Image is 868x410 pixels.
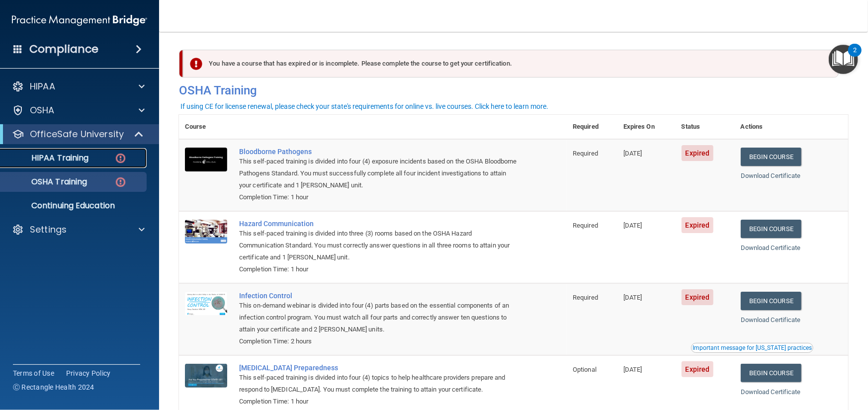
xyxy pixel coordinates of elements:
[573,150,598,157] span: Required
[179,83,848,97] h4: OSHA Training
[12,128,144,140] a: OfficeSafe University
[180,103,548,110] div: If using CE for license renewal, please check your state's requirements for online vs. live cours...
[239,300,517,335] div: This on-demand webinar is divided into four (4) parts based on the essential components of an inf...
[239,156,517,191] div: This self-paced training is divided into four (4) exposure incidents based on the OSHA Bloodborne...
[29,42,98,56] h4: Compliance
[853,50,857,63] div: 2
[183,50,839,78] div: You have a course that has expired or is incomplete. Please complete the course to get your certi...
[239,191,517,203] div: Completion Time: 1 hour
[114,152,127,164] img: danger-circle.6113f641.png
[239,335,517,347] div: Completion Time: 2 hours
[179,115,233,139] th: Course
[239,364,517,372] a: [MEDICAL_DATA] Preparedness
[13,382,94,392] span: Ⓒ Rectangle Health 2024
[30,224,67,236] p: Settings
[735,115,848,139] th: Actions
[12,10,147,30] img: PMB logo
[239,148,517,156] a: Bloodborne Pathogens
[829,45,858,74] button: Open Resource Center, 2 new notifications
[30,104,55,116] p: OSHA
[741,292,801,310] a: Begin Course
[239,396,517,408] div: Completion Time: 1 hour
[573,366,597,373] span: Optional
[573,222,598,229] span: Required
[12,81,145,92] a: HIPAA
[179,101,550,111] button: If using CE for license renewal, please check your state's requirements for online vs. live cours...
[239,263,517,275] div: Completion Time: 1 hour
[12,224,145,236] a: Settings
[13,368,54,378] a: Terms of Use
[676,115,735,139] th: Status
[623,294,642,301] span: [DATE]
[30,81,55,92] p: HIPAA
[6,177,87,187] p: OSHA Training
[239,228,517,263] div: This self-paced training is divided into three (3) rooms based on the OSHA Hazard Communication S...
[623,366,642,373] span: [DATE]
[617,115,676,139] th: Expires On
[6,153,88,163] p: HIPAA Training
[623,222,642,229] span: [DATE]
[573,294,598,301] span: Required
[239,220,517,228] a: Hazard Communication
[66,368,111,378] a: Privacy Policy
[567,115,617,139] th: Required
[12,104,145,116] a: OSHA
[682,145,714,161] span: Expired
[239,292,517,300] a: Infection Control
[741,220,801,238] a: Begin Course
[741,148,801,166] a: Begin Course
[682,217,714,233] span: Expired
[682,361,714,377] span: Expired
[190,58,202,70] img: exclamation-circle-solid-danger.72ef9ffc.png
[691,343,813,353] button: Read this if you are a dental practitioner in the state of CA
[741,172,801,179] a: Download Certificate
[741,316,801,324] a: Download Certificate
[114,176,127,188] img: danger-circle.6113f641.png
[693,345,812,351] div: Important message for [US_STATE] practices
[623,150,642,157] span: [DATE]
[741,244,801,251] a: Download Certificate
[682,289,714,305] span: Expired
[741,388,801,396] a: Download Certificate
[239,372,517,396] div: This self-paced training is divided into four (4) topics to help healthcare providers prepare and...
[30,128,124,140] p: OfficeSafe University
[696,339,856,379] iframe: Drift Widget Chat Controller
[6,201,142,211] p: Continuing Education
